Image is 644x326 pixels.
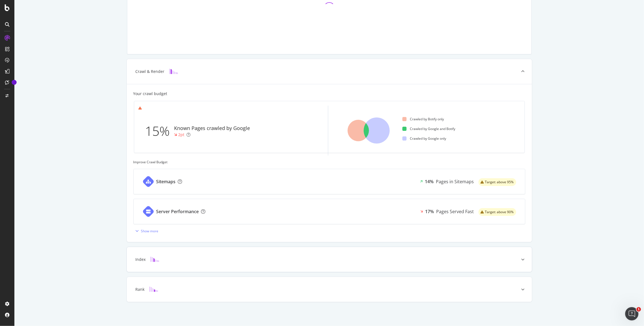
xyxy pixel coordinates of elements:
[425,208,434,215] div: 17%
[402,117,444,121] div: Crawled by Botify only
[133,160,525,164] div: Improve Crawl Budget
[133,91,167,96] div: Your crawl budget
[174,125,250,132] div: Known Pages crawled by Google
[150,257,159,262] img: block-icon
[637,307,641,312] span: 1
[136,257,146,262] div: Index
[145,122,174,140] div: 15%
[485,180,514,184] span: Target: above 95%
[136,287,145,292] div: Rank
[133,226,159,235] button: Show more
[402,136,446,141] div: Crawled by Google only
[485,210,514,214] span: Target: above 90%
[402,126,455,131] div: Crawled by Google and Botify
[136,69,165,74] div: Crawl & Render
[436,208,474,215] div: Pages Served Fast
[12,80,17,85] div: Tooltip anchor
[179,132,185,137] div: 2pt
[436,179,474,185] div: Pages in Sitemaps
[133,169,525,194] a: Sitemaps14%Pages in Sitemapswarning label
[479,208,516,216] div: warning label
[625,307,638,320] iframe: Intercom live chat
[156,208,199,215] div: Server Performance
[425,179,434,185] div: 14%
[133,199,525,224] a: Server Performance17%Pages Served Fastwarning label
[149,287,158,292] img: block-icon
[156,179,176,185] div: Sitemaps
[169,69,178,74] img: block-icon
[479,178,516,186] div: warning label
[141,229,159,233] div: Show more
